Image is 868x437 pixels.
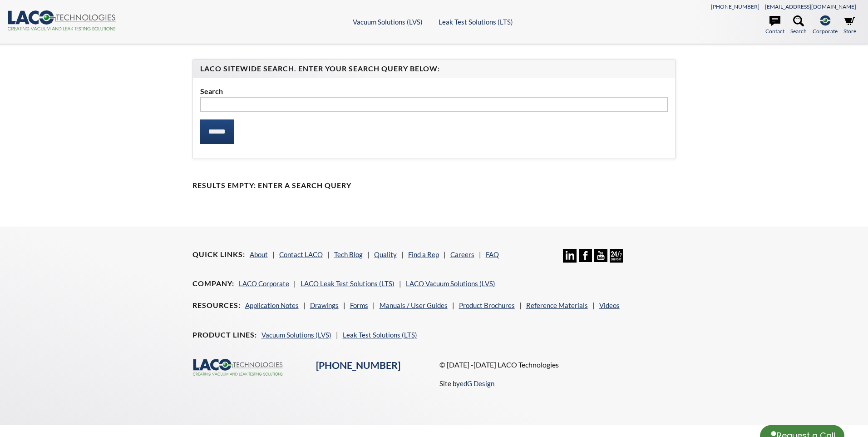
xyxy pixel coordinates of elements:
a: About [250,250,268,258]
a: 24/7 Support [610,256,623,264]
a: Contact LACO [279,250,323,258]
a: Drawings [310,301,339,309]
p: © [DATE] -[DATE] LACO Technologies [439,359,676,371]
p: Site by [439,378,494,389]
a: Leak Test Solutions (LTS) [439,18,513,26]
a: [PHONE_NUMBER] [711,3,759,10]
a: LACO Leak Test Solutions (LTS) [301,279,395,288]
a: Vacuum Solutions (LVS) [353,18,423,26]
a: Product Brochures [459,301,515,309]
a: LACO Vacuum Solutions (LVS) [406,279,495,288]
a: Search [790,15,807,35]
a: Manuals / User Guides [380,301,448,309]
a: Reference Materials [526,301,588,309]
a: Vacuum Solutions (LVS) [261,331,331,339]
a: Leak Test Solutions (LTS) [343,331,417,339]
a: Find a Rep [408,250,439,258]
label: Search [200,85,668,97]
a: Videos [599,301,620,309]
h4: Company [192,279,234,288]
a: Careers [450,250,474,258]
a: [EMAIL_ADDRESS][DOMAIN_NAME] [765,3,856,10]
a: edG Design [460,379,494,387]
h4: Results Empty: Enter a Search Query [192,181,676,190]
a: Application Notes [245,301,299,309]
h4: Quick Links [192,250,245,259]
a: Forms [350,301,368,309]
a: [PHONE_NUMBER] [316,359,400,371]
h4: Resources [192,301,241,310]
img: 24/7 Support Icon [610,249,623,262]
a: FAQ [486,250,499,258]
a: Quality [374,250,397,258]
h4: LACO Sitewide Search. Enter your Search Query Below: [200,64,668,74]
a: Tech Blog [334,250,363,258]
a: Store [843,15,856,35]
a: Contact [765,15,784,35]
span: Corporate [813,27,838,35]
a: LACO Corporate [239,279,289,288]
h4: Product Lines [192,330,257,340]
